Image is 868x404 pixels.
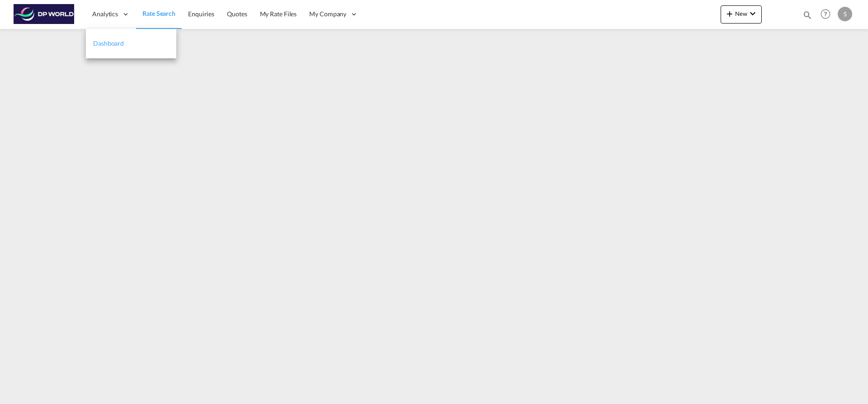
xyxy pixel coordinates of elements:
md-icon: icon-plus 400-fg [724,8,735,19]
span: Rate Search [142,10,175,17]
span: Quotes [227,10,247,18]
md-icon: icon-magnify [802,10,812,20]
div: icon-magnify [802,10,812,24]
md-icon: icon-chevron-down [747,8,758,19]
span: My Rate Files [260,10,297,18]
a: Dashboard [86,29,176,58]
button: icon-plus 400-fgNewicon-chevron-down [721,5,762,24]
img: c08ca190194411f088ed0f3ba295208c.png [14,4,75,24]
span: Help [818,6,833,22]
span: New [724,10,758,17]
span: My Company [309,10,346,19]
div: S [838,7,852,21]
span: Dashboard [93,39,124,47]
span: Analytics [92,10,118,19]
div: Help [818,6,838,23]
span: Enquiries [188,10,214,18]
